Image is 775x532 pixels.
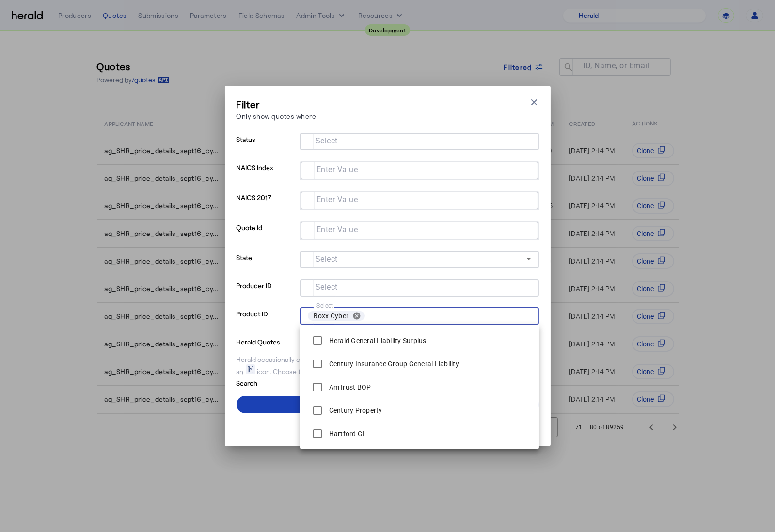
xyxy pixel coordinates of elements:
div: Herald occasionally creates quotes on your behalf for testing purposes, which will be shown with ... [237,355,539,376]
p: Product ID [237,307,296,335]
p: Status [237,133,296,161]
h3: Filter [237,97,316,111]
p: Search [237,376,312,388]
p: State [237,251,296,279]
mat-chip-grid: Selection [309,164,530,175]
label: Century Insurance Group General Liability [327,359,459,369]
mat-chip-grid: Selection [309,224,530,235]
p: NAICS 2017 [237,191,296,221]
mat-label: Enter Value [316,195,358,204]
p: Herald Quotes [237,335,312,347]
label: Hartford GL [327,429,367,438]
p: Quote Id [237,221,296,251]
mat-chip-grid: Selection [309,194,530,205]
p: Only show quotes where [237,111,316,121]
mat-label: Select [316,283,338,292]
p: Producer ID [237,279,296,307]
mat-label: Select [316,302,333,309]
mat-chip-grid: Selection [308,135,531,146]
label: AmTrust BOP [327,382,371,392]
button: Apply Filters [237,396,539,413]
button: remove Boxx Cyber [348,312,365,320]
span: Boxx Cyber [314,311,349,321]
mat-chip-grid: Selection [308,281,531,293]
mat-label: Select [316,255,338,264]
mat-label: Select [316,137,338,146]
mat-chip-grid: Selection [308,309,531,323]
label: Herald General Liability Surplus [327,336,427,345]
mat-label: Enter Value [316,225,358,235]
mat-label: Enter Value [316,165,358,174]
button: Clear All Filters [237,417,539,435]
p: NAICS Index [237,161,296,191]
label: Century Property [327,406,382,415]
